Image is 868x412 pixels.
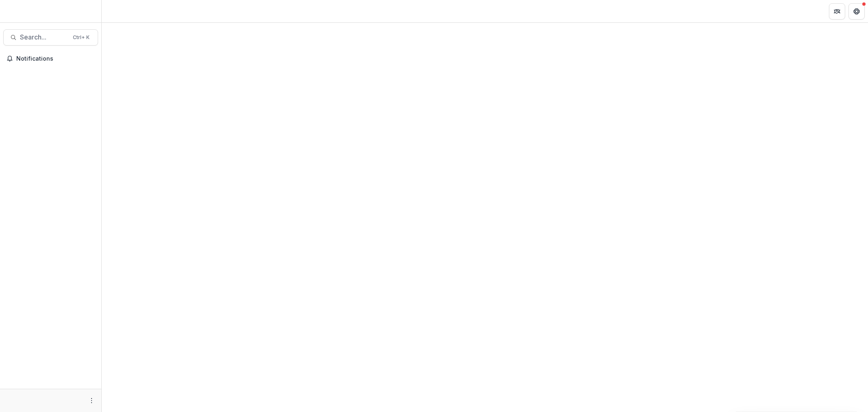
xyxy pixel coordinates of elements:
[3,29,98,46] button: Search...
[105,5,140,17] nav: breadcrumb
[87,396,96,405] button: More
[71,33,91,42] div: Ctrl + K
[20,33,68,41] span: Search...
[848,3,865,20] button: Get Help
[3,52,98,65] button: Notifications
[829,3,845,20] button: Partners
[16,55,95,62] span: Notifications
